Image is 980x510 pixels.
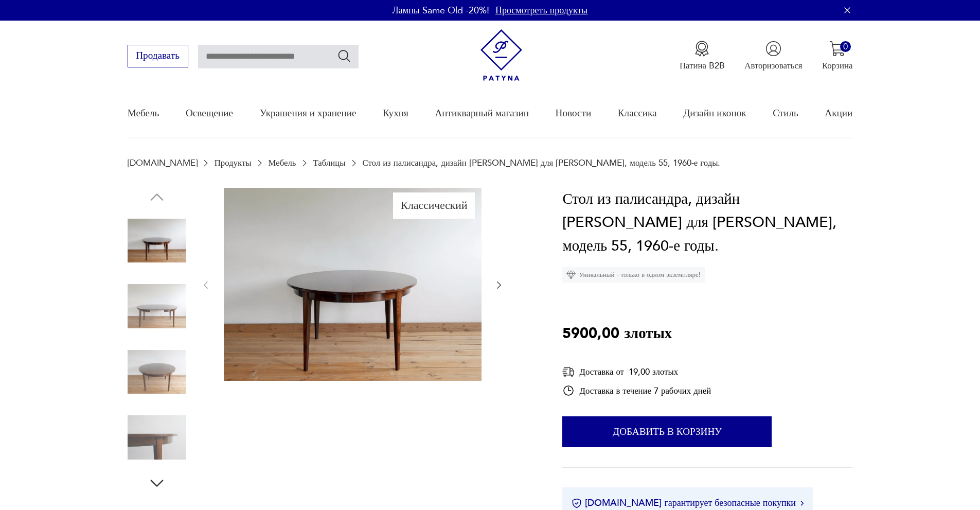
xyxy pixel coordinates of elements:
font: Дизайн иконок [683,107,746,120]
img: Patina — магазин винтажной мебели и украшений [475,29,527,81]
font: Доставка от [579,366,623,378]
font: Лампы Same Old -20%! [393,4,489,17]
a: Мебель [128,90,159,137]
font: Стиль [773,107,798,120]
button: Поиск [337,48,352,63]
img: Фото продукта Стол из розового дерева, дизайн Гунни Оманна для Omann Jun, модель 55, 1960-е годы. [128,408,186,467]
font: Корзина [822,60,852,72]
img: Фото продукта Стол из розового дерева, дизайн Гунни Оманна для Omann Jun, модель 55, 1960-е годы. [128,343,186,401]
button: Патина B2B [680,41,725,72]
img: Значок доставки [562,365,575,378]
button: [DOMAIN_NAME] гарантирует безопасные покупки [572,497,803,509]
a: Просмотреть продукты [495,4,587,17]
a: Классика [618,90,657,137]
font: [DOMAIN_NAME] гарантирует безопасные покупки [585,497,795,509]
font: Таблицы [313,157,345,169]
font: 0 [843,41,848,52]
font: Новости [556,107,592,120]
font: Продавать [136,49,180,62]
a: Стиль [773,90,798,137]
font: Акции [825,107,852,120]
font: Доставка в течение 7 рабочих дней [579,385,711,397]
font: Уникальный - только в одном экземпляре! [579,270,700,279]
img: Фото продукта Стол из розового дерева, дизайн Гунни Оманна для Omann Jun, модель 55, 1960-е годы. [224,188,482,381]
font: Классика [618,107,657,120]
font: Добавить в корзину [613,425,722,438]
font: Продукты [215,157,252,169]
button: Продавать [128,45,188,67]
a: Мебель [269,158,296,168]
a: Кухня [383,90,408,137]
font: 5900,00 злотых [562,323,672,344]
font: Классический [401,198,468,213]
img: Значок стрелки вправо [800,501,804,506]
a: [DOMAIN_NAME] [128,158,198,168]
a: Новости [556,90,592,137]
font: Стол из палисандра, дизайн [PERSON_NAME] для [PERSON_NAME], модель 55, 1960-е годы. [562,189,836,256]
a: Продавать [128,52,188,61]
img: Значок ромба [566,270,576,279]
button: Добавить в корзину [562,416,772,447]
a: Продукты [215,158,252,168]
font: Патина B2B [680,60,725,72]
a: Украшения и хранение [260,90,357,137]
a: Таблицы [313,158,345,168]
font: Мебель [269,157,296,169]
a: Дизайн иконок [683,90,746,137]
font: Освещение [186,107,233,120]
font: Авторизоваться [744,60,802,72]
img: Фото продукта Стол из розового дерева, дизайн Гунни Оманна для Omann Jun, модель 55, 1960-е годы. [128,212,186,270]
img: Значок сертификата [572,498,582,508]
button: Авторизоваться [744,41,802,72]
font: Кухня [383,107,408,120]
font: 19,00 злотых [629,366,678,378]
img: Фото продукта Стол из розового дерева, дизайн Гунни Оманна для Omann Jun, модель 55, 1960-е годы. [128,277,186,336]
font: [DOMAIN_NAME] [128,157,198,169]
img: Значок корзины [829,41,845,57]
font: Мебель [128,107,159,120]
font: Украшения и хранение [260,107,357,120]
img: Значок медали [694,41,710,57]
a: Освещение [186,90,233,137]
a: Акции [825,90,852,137]
a: Антикварный магазин [435,90,528,137]
img: Значок пользователя [765,41,781,57]
font: Стол из палисандра, дизайн [PERSON_NAME] для [PERSON_NAME], модель 55, 1960-е годы. [363,157,721,169]
a: Значок медалиПатина B2B [680,41,725,72]
button: 0Корзина [822,41,852,72]
font: Антикварный магазин [435,107,528,120]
